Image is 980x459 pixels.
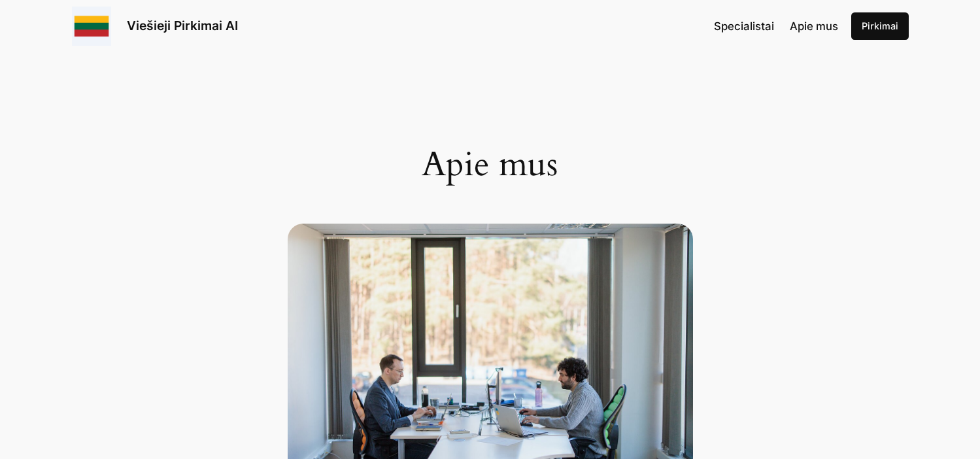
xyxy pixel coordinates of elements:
a: Specialistai [714,18,774,35]
h1: Apie mus [288,145,693,184]
span: Specialistai [714,20,774,33]
a: Apie mus [790,18,838,35]
img: Viešieji pirkimai logo [72,7,111,46]
nav: Navigation [714,18,838,35]
a: Pirkimai [851,12,909,40]
span: Apie mus [790,20,838,33]
a: Viešieji Pirkimai AI [127,18,238,33]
